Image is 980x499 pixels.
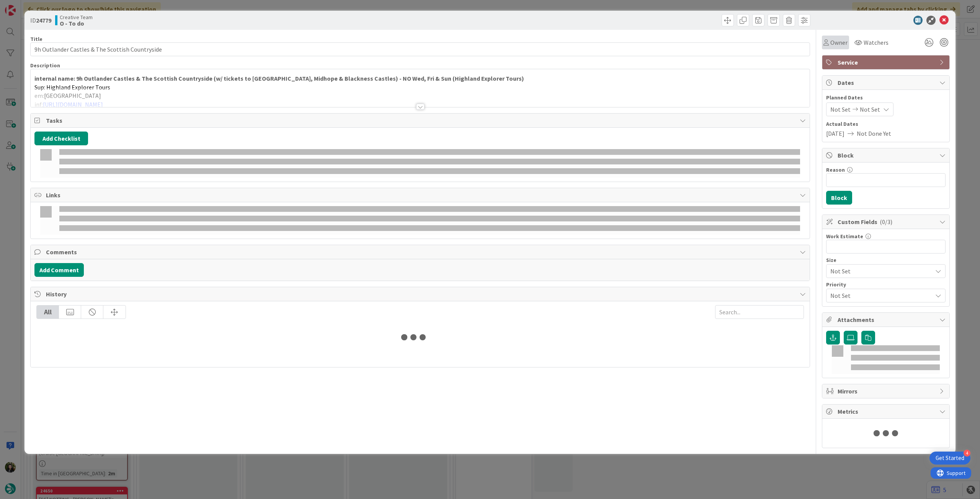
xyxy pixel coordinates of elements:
span: History [46,289,796,299]
div: 4 [964,450,970,457]
span: Not Set [830,290,928,301]
b: 24779 [36,16,51,24]
span: Watchers [864,38,889,47]
button: Add Checklist [34,132,88,145]
span: Not Done Yet [857,129,891,138]
label: Work Estimate [826,233,863,240]
span: Planned Dates [826,94,946,102]
span: Metrics [838,407,936,416]
span: Owner [830,38,848,47]
span: ID [30,16,51,25]
span: Links [46,190,796,200]
span: Description [30,62,60,69]
span: ( 0/3 ) [880,218,892,226]
span: Not Set [830,105,851,114]
input: Search... [715,305,804,319]
div: Priority [826,282,946,287]
div: Size [826,257,946,263]
b: O - To do [60,20,93,26]
span: Service [838,58,936,67]
div: All [37,306,59,319]
input: type card name here... [30,42,810,56]
span: Not Set [860,105,880,114]
span: Creative Team [60,14,93,20]
span: Sup: Highland Explorer Tours [34,83,110,91]
strong: internal name: 9h Outlander Castles & The Scottish Countryside (w/ tickets to [GEOGRAPHIC_DATA], ... [34,75,524,82]
span: Comments [46,247,796,257]
button: Add Comment [34,263,84,277]
span: Block [838,151,936,160]
span: Dates [838,78,936,87]
span: Attachments [838,315,936,324]
button: Block [826,191,852,205]
div: Open Get Started checklist, remaining modules: 4 [929,452,970,465]
span: Not Set [830,266,928,276]
span: Mirrors [838,387,936,396]
label: Title [30,36,42,42]
span: [DATE] [826,129,844,138]
span: Tasks [46,116,796,125]
div: Get Started [936,454,964,462]
span: Support [16,1,35,10]
span: Custom Fields [838,217,936,226]
span: Actual Dates [826,120,946,128]
label: Reason [826,166,845,173]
